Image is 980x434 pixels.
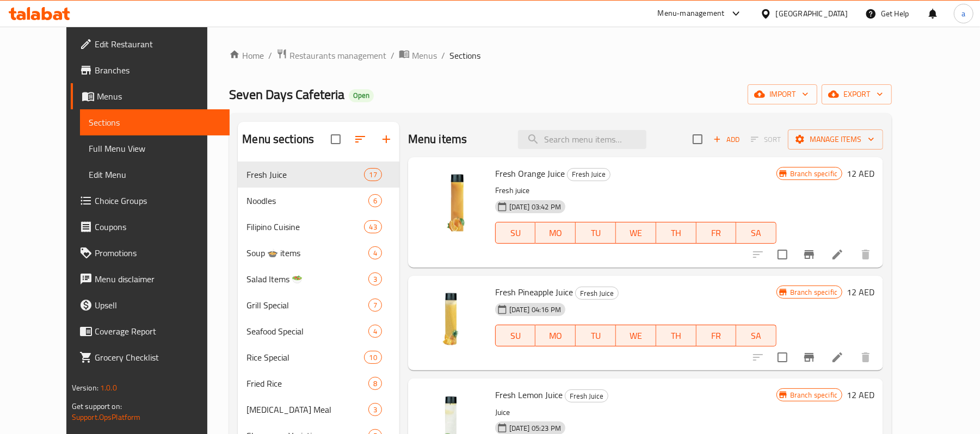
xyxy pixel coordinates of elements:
a: Promotions [71,240,230,266]
button: TU [576,325,616,346]
div: items [364,220,381,233]
div: Rice Special10 [238,344,399,370]
span: Menus [412,49,437,62]
span: TH [661,225,692,241]
span: Version: [72,381,98,395]
div: Seafood Special4 [238,318,399,344]
h2: Menu items [408,131,467,147]
span: Sections [89,116,221,129]
button: delete [853,241,879,268]
span: Get support on: [72,399,122,413]
span: [DATE] 05:23 PM [505,423,565,433]
span: 4 [369,326,381,337]
span: Select to update [771,243,794,266]
span: import [756,88,809,101]
button: export [822,84,892,104]
button: TU [576,222,616,244]
div: Open [349,89,374,102]
span: Branch specific [786,287,842,297]
span: WE [620,328,652,344]
div: items [368,325,382,338]
div: items [368,377,382,390]
span: SU [500,328,532,344]
div: Fresh Juice [575,287,619,300]
a: Coupons [71,214,230,240]
span: 7 [369,300,381,311]
span: Restaurants management [289,49,386,62]
a: Menu disclaimer [71,266,230,292]
div: items [368,246,382,259]
button: SA [736,222,776,244]
span: MO [540,225,571,241]
div: [GEOGRAPHIC_DATA] [776,8,848,20]
a: Full Menu View [80,135,230,162]
input: search [518,130,646,149]
span: Coverage Report [95,325,221,338]
p: Juice [495,406,776,419]
div: Soup 🍲 items4 [238,240,399,266]
div: Grill Special7 [238,292,399,318]
a: Sections [80,109,230,135]
button: FR [697,222,737,244]
span: 43 [365,222,381,232]
span: SA [741,225,772,241]
span: Fresh Lemon Juice [495,387,563,403]
span: Soup 🍲 items [246,246,368,259]
h6: 12 AED [847,284,874,300]
span: MO [540,328,571,344]
span: Seven Days Cafeteria [229,82,344,107]
span: Open [349,91,374,100]
p: Fresh juice [495,184,776,197]
span: [MEDICAL_DATA] Meal [246,403,368,416]
div: Filipino Cuisine [246,220,364,233]
span: Grill Special [246,299,368,312]
div: items [364,351,381,364]
span: SA [741,328,772,344]
a: Menus [71,83,230,109]
li: / [268,49,272,62]
span: Edit Menu [89,168,221,181]
div: Noodles6 [238,188,399,214]
button: import [748,84,817,104]
span: Salad Items 🥗 [246,272,368,286]
div: Filipino Cuisine43 [238,214,399,240]
span: Fried Rice [246,377,368,390]
span: TH [661,328,692,344]
span: Branch specific [786,390,842,400]
span: Menu disclaimer [95,272,221,286]
span: Fresh Juice [576,287,618,300]
span: 4 [369,248,381,258]
a: Choice Groups [71,188,230,214]
li: / [391,49,395,62]
a: Restaurants management [276,48,386,63]
a: Grocery Checklist [71,344,230,370]
span: TU [580,225,612,241]
span: Select to update [771,346,794,369]
div: Fried Rice8 [238,370,399,396]
a: Menus [399,48,437,63]
span: [DATE] 03:42 PM [505,202,565,212]
span: Edit Restaurant [95,38,221,51]
span: 10 [365,352,381,363]
span: FR [701,328,732,344]
button: MO [535,222,576,244]
a: Edit menu item [831,351,844,364]
span: Fresh Orange Juice [495,165,565,182]
span: Upsell [95,299,221,312]
span: 1.0.0 [100,381,117,395]
span: 17 [365,170,381,180]
h6: 12 AED [847,166,874,181]
span: Rice Special [246,351,364,364]
div: Fresh Juice [567,168,611,181]
span: Fresh Juice [568,168,610,181]
li: / [441,49,445,62]
button: WE [616,325,656,346]
a: Upsell [71,292,230,318]
span: TU [580,328,612,344]
span: Full Menu View [89,142,221,155]
span: Noodles [246,194,368,207]
span: Manage items [797,133,874,146]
